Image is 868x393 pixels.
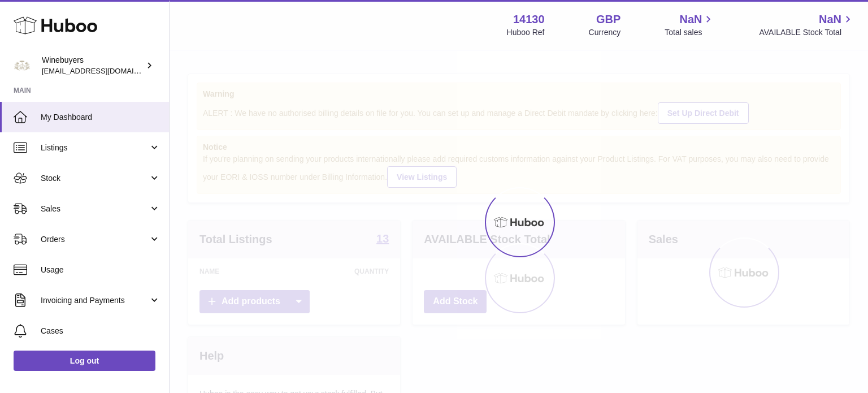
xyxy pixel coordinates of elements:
[41,326,160,336] span: Cases
[596,12,620,27] strong: GBP
[665,12,715,38] a: NaN Total sales
[41,112,160,123] span: My Dashboard
[41,142,149,153] span: Listings
[665,27,715,38] span: Total sales
[41,265,160,275] span: Usage
[759,12,854,38] a: NaN AVAILABLE Stock Total
[589,27,621,38] div: Currency
[507,27,545,38] div: Huboo Ref
[42,66,166,75] span: [EMAIL_ADDRESS][DOMAIN_NAME]
[42,55,144,76] div: Winebuyers
[41,173,149,184] span: Stock
[759,27,854,38] span: AVAILABLE Stock Total
[41,234,149,245] span: Orders
[41,295,149,306] span: Invoicing and Payments
[41,204,149,214] span: Sales
[819,12,841,27] span: NaN
[14,57,31,74] img: internalAdmin-14130@internal.huboo.com
[513,12,545,27] strong: 14130
[14,351,155,371] a: Log out
[679,12,702,27] span: NaN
